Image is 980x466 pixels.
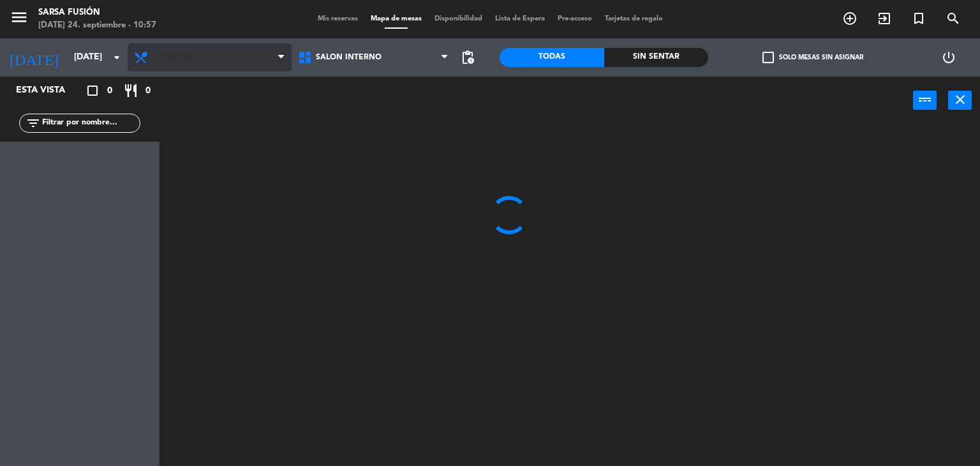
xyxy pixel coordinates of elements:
label: Solo mesas sin asignar [762,52,863,63]
i: turned_in_not [911,11,926,26]
span: pending_actions [460,50,475,65]
button: menu [10,8,29,31]
div: Sarsa Fusión [38,6,156,19]
span: Pre-acceso [551,15,598,22]
i: menu [10,8,29,27]
span: Salón interno [316,53,382,62]
span: Lista de Espera [489,15,551,22]
span: Mapa de mesas [364,15,428,22]
i: power_settings_new [941,50,956,65]
span: check_box_outline_blank [762,52,774,63]
div: Todas [500,48,604,67]
span: Mis reservas [311,15,364,22]
span: Almuerzo [155,53,199,62]
i: exit_to_app [877,11,892,26]
span: 0 [145,84,151,98]
button: power_input [913,91,937,110]
div: [DATE] 24. septiembre - 10:57 [38,19,156,32]
div: Esta vista [6,83,92,98]
span: Disponibilidad [428,15,489,22]
i: crop_square [85,83,100,98]
i: power_input [917,92,933,107]
i: restaurant [123,83,138,98]
button: close [948,91,972,110]
i: filter_list [26,116,41,131]
i: close [953,92,968,107]
i: add_circle_outline [842,11,857,26]
div: Sin sentar [604,48,709,67]
i: arrow_drop_down [109,50,124,65]
span: Tarjetas de regalo [598,15,669,22]
i: search [946,11,961,26]
span: 0 [107,84,112,98]
input: Filtrar por nombre... [41,116,140,130]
